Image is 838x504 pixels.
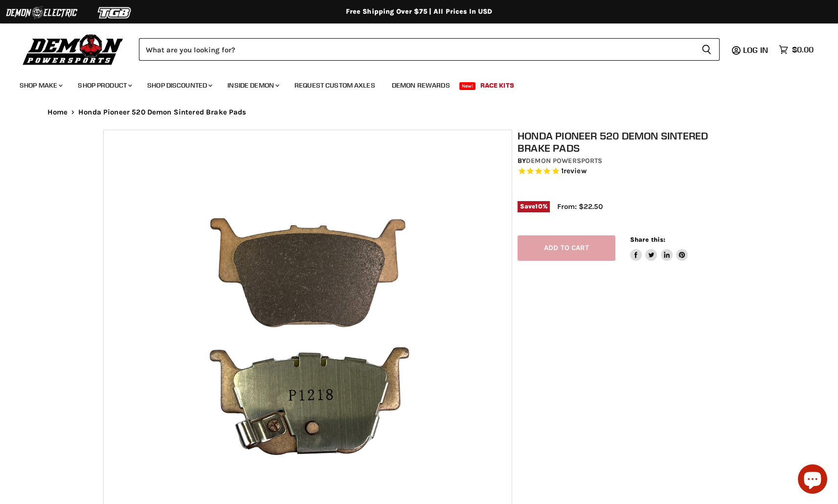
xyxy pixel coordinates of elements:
[792,45,814,54] span: $0.00
[694,38,720,61] button: Search
[561,167,587,176] span: 1 reviews
[564,167,587,176] span: review
[795,464,830,496] inbox-online-store-chat: Shopify online store chat
[518,166,741,177] span: Rated 5.0 out of 5 stars 1 reviews
[47,108,68,116] a: Home
[557,202,603,211] span: From: $22.50
[12,71,811,95] ul: Main menu
[518,156,741,166] div: by
[78,108,246,116] span: Honda Pioneer 520 Demon Sintered Brake Pads
[385,75,457,95] a: Demon Rewards
[5,3,78,22] img: Demon Electric Logo 2
[743,45,768,55] span: Log in
[287,75,383,95] a: Request Custom Axles
[774,43,818,57] a: $0.00
[526,157,602,165] a: Demon Powersports
[78,3,152,22] img: TGB Logo 2
[28,108,811,116] nav: Breadcrumbs
[12,75,68,95] a: Shop Make
[20,32,127,67] img: Demon Powersports
[518,201,550,212] span: Save %
[28,7,811,16] div: Free Shipping Over $75 | All Prices In USD
[139,38,720,61] form: Product
[739,46,774,54] a: Log in
[459,82,476,90] span: New!
[220,75,285,95] a: Inside Demon
[535,203,542,210] span: 10
[518,130,741,154] h1: Honda Pioneer 520 Demon Sintered Brake Pads
[140,75,218,95] a: Shop Discounted
[630,236,665,243] span: Share this:
[473,75,521,95] a: Race Kits
[139,38,694,61] input: Search
[630,235,688,261] aside: Share this:
[70,75,138,95] a: Shop Product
